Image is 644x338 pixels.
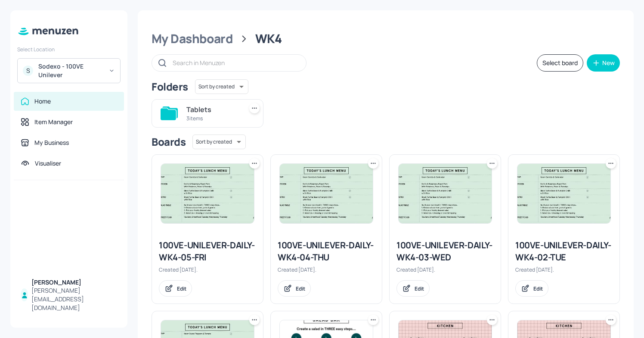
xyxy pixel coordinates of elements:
div: Edit [177,285,186,292]
div: Visualiser [35,159,61,168]
img: 2025-09-09-1757428317070dkya1uwlze.jpeg [280,164,373,223]
div: Home [34,97,51,106]
div: Boards [152,135,186,149]
div: My Dashboard [152,31,233,47]
div: Select Location [17,46,121,53]
div: WK4 [255,31,282,47]
div: Created [DATE]. [396,266,494,273]
div: 100VE-UNILEVER-DAILY-WK4-04-THU [278,239,375,263]
div: My Business [34,138,69,147]
div: 100VE-UNILEVER-DAILY-WK4-02-TUE [515,239,613,263]
button: New [587,54,620,72]
div: Created [DATE]. [515,266,613,273]
div: [PERSON_NAME] [31,278,117,287]
input: Search in Menuzen [173,56,297,69]
div: Edit [296,285,305,292]
div: 100VE-UNILEVER-DAILY-WK4-03-WED [396,239,494,263]
img: 2025-09-09-1757428317070dkya1uwlze.jpeg [161,164,254,223]
div: Edit [415,285,424,292]
div: Created [DATE]. [278,266,375,273]
div: Item Manager [34,118,73,126]
button: Select board [537,54,583,72]
img: 2025-09-09-1757428317070dkya1uwlze.jpeg [517,164,610,223]
div: 3 items [186,115,239,122]
div: Sort by created [192,133,246,150]
div: Sodexo - 100VE Unilever [38,62,103,79]
div: 100VE-UNILEVER-DAILY-WK4-05-FRI [159,239,256,263]
div: Folders [152,80,188,94]
div: [PERSON_NAME][EMAIL_ADDRESS][DOMAIN_NAME] [31,286,117,312]
div: S [23,66,33,76]
div: New [602,60,615,66]
div: Tablets [186,104,239,115]
div: Created [DATE]. [159,266,256,273]
div: Edit [533,285,543,292]
img: 2025-09-09-1757428317070dkya1uwlze.jpeg [399,164,492,223]
div: Sort by created [195,78,248,95]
